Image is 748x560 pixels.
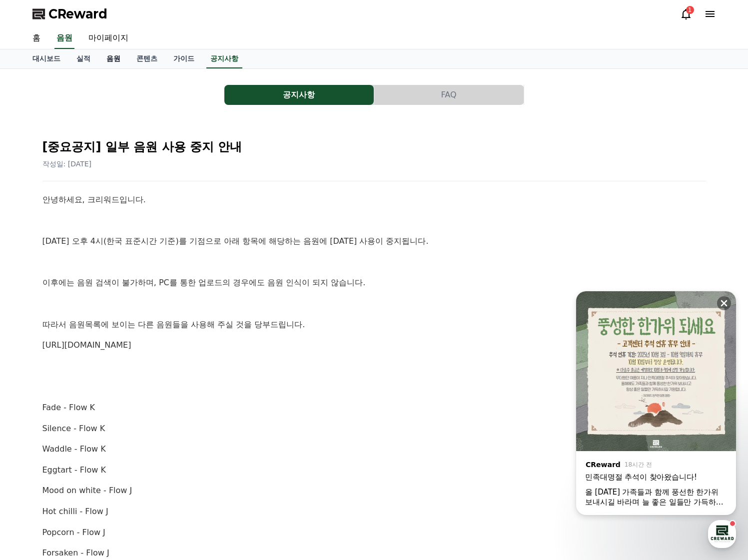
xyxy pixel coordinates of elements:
[42,235,706,248] p: [DATE] 오후 4시(한국 표준시간 기준)를 기점으로 아래 항목에 해당하는 음원에 [DATE] 사용이 중지됩니다.
[154,332,166,340] span: 설정
[32,6,107,22] a: CReward
[374,85,524,105] a: FAQ
[42,526,706,539] p: Popcorn - Flow J
[54,28,74,49] a: 음원
[42,276,706,289] p: 이후에는 음원 검색이 불가하며, PC를 통한 업로드의 경우에도 음원 인식이 되지 않습니다.
[42,505,706,518] p: Hot chilli - Flow J
[91,332,103,340] span: 대화
[42,464,706,477] p: Eggtart - Flow K
[48,6,107,22] span: CReward
[42,318,706,331] p: 따라서 음원목록에 보이는 다른 음원들을 사용해 주실 것을 당부드립니다.
[3,317,66,342] a: 홈
[42,422,706,435] p: Silence - Flow K
[374,85,524,105] button: FAQ
[129,317,192,342] a: 설정
[686,6,694,14] div: 1
[66,317,129,342] a: 대화
[224,85,374,105] a: 공지사항
[128,49,165,68] a: 콘텐츠
[98,49,128,68] a: 음원
[42,160,92,168] span: 작성일: [DATE]
[42,547,706,560] p: Forsaken - Flow J
[42,340,131,350] a: [URL][DOMAIN_NAME]
[31,332,37,340] span: 홈
[165,49,202,68] a: 가이드
[24,49,68,68] a: 대시보드
[42,401,706,414] p: Fade - Flow K
[80,28,136,49] a: 마이페이지
[68,49,98,68] a: 실적
[42,139,706,155] h2: [중요공지] 일부 음원 사용 중지 안내
[42,443,706,456] p: Waddle - Flow K
[24,28,48,49] a: 홈
[206,49,242,68] a: 공지사항
[680,8,692,20] a: 1
[42,193,706,206] p: 안녕하세요, 크리워드입니다.
[224,85,374,105] button: 공지사항
[42,484,706,497] p: Mood on white - Flow J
